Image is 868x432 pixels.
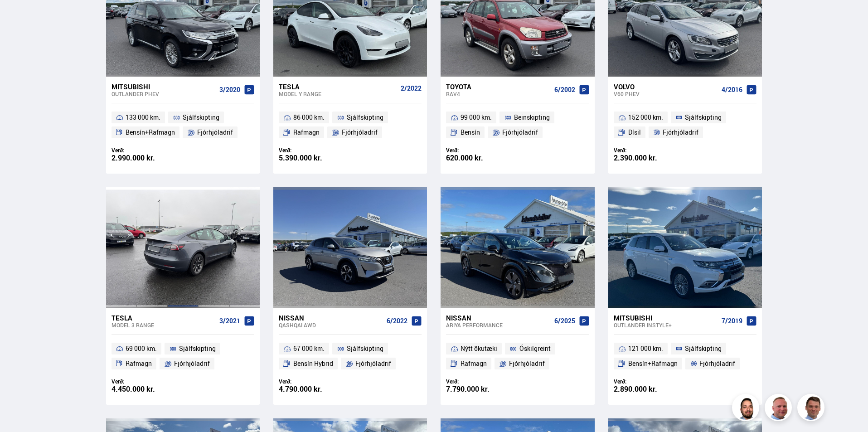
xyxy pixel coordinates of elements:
a: Nissan Qashqai AWD 6/2022 67 000 km. Sjálfskipting Bensín Hybrid Fjórhjóladrif Verð: 4.790.000 kr. [273,308,427,405]
img: FbJEzSuNWCJXmdc-.webp [799,395,826,422]
span: 2/2022 [401,85,422,92]
span: 6/2025 [554,317,575,325]
div: 2.390.000 kr. [614,154,685,162]
a: Tesla Model 3 RANGE 3/2021 69 000 km. Sjálfskipting Rafmagn Fjórhjóladrif Verð: 4.450.000 kr. [106,308,260,405]
span: Fjórhjóladrif [509,358,545,369]
div: Outlander INSTYLE+ [614,322,718,328]
span: Sjálfskipting [179,343,216,354]
span: 99 000 km. [461,112,492,123]
div: Verð: [279,147,350,154]
div: 4.790.000 kr. [279,385,350,393]
div: RAV4 [446,91,550,97]
span: 7/2019 [722,317,742,325]
div: 4.450.000 kr. [112,385,183,393]
span: Bensín+Rafmagn [126,127,175,138]
a: Mitsubishi Outlander INSTYLE+ 7/2019 121 000 km. Sjálfskipting Bensín+Rafmagn Fjórhjóladrif Verð:... [608,308,762,405]
div: 2.990.000 kr. [112,154,183,162]
span: 3/2021 [219,317,240,325]
div: Model Y RANGE [279,91,397,97]
div: Verð: [446,378,518,385]
div: 620.000 kr. [446,154,518,162]
div: 7.790.000 kr. [446,385,518,393]
a: Nissan Ariya PERFORMANCE 6/2025 Nýtt ökutæki Óskilgreint Rafmagn Fjórhjóladrif Verð: 7.790.000 kr. [441,308,594,405]
span: Sjálfskipting [685,112,722,123]
span: Bensín+Rafmagn [628,358,678,369]
span: Óskilgreint [519,343,551,354]
div: Volvo [614,83,718,91]
span: 4/2016 [722,86,742,93]
img: nhp88E3Fdnt1Opn2.png [733,395,761,422]
span: Beinskipting [514,112,550,123]
span: Fjórhjóladrif [197,127,233,138]
div: Verð: [112,378,183,385]
span: Sjálfskipting [183,112,219,123]
span: 133 000 km. [126,112,160,123]
span: Fjórhjóladrif [174,358,210,369]
span: Fjórhjóladrif [355,358,391,369]
span: Sjálfskipting [685,343,722,354]
span: 6/2002 [554,86,575,93]
span: Fjórhjóladrif [502,127,538,138]
span: Fjórhjóladrif [663,127,698,138]
div: Mitsubishi [614,314,718,322]
div: 2.890.000 kr. [614,385,685,393]
div: Verð: [279,378,350,385]
span: 152 000 km. [628,112,663,123]
span: Bensín [461,127,480,138]
div: Verð: [112,147,183,154]
div: V60 PHEV [614,91,718,97]
span: Fjórhjóladrif [342,127,378,138]
span: Rafmagn [461,358,487,369]
span: Sjálfskipting [347,343,383,354]
div: Verð: [614,147,685,154]
span: 86 000 km. [293,112,325,123]
div: Nissan [279,314,383,322]
div: Verð: [446,147,518,154]
div: Mitsubishi [112,83,216,91]
span: Sjálfskipting [347,112,383,123]
img: siFngHWaQ9KaOqBr.png [766,395,793,422]
span: Bensín Hybrid [293,358,333,369]
div: Ariya PERFORMANCE [446,322,550,328]
button: Opna LiveChat spjallviðmót [7,4,34,31]
span: 69 000 km. [126,343,157,354]
div: Tesla [279,83,397,91]
span: 3/2020 [219,86,240,93]
span: Rafmagn [293,127,320,138]
div: Qashqai AWD [279,322,383,328]
span: 67 000 km. [293,343,325,354]
span: Rafmagn [126,358,152,369]
span: Fjórhjóladrif [699,358,735,369]
a: Toyota RAV4 6/2002 99 000 km. Beinskipting Bensín Fjórhjóladrif Verð: 620.000 kr. [441,77,594,174]
div: Toyota [446,83,550,91]
div: 5.390.000 kr. [279,154,350,162]
a: Volvo V60 PHEV 4/2016 152 000 km. Sjálfskipting Dísil Fjórhjóladrif Verð: 2.390.000 kr. [608,77,762,174]
a: Tesla Model Y RANGE 2/2022 86 000 km. Sjálfskipting Rafmagn Fjórhjóladrif Verð: 5.390.000 kr. [273,77,427,174]
div: Verð: [614,378,685,385]
div: Nissan [446,314,550,322]
div: Tesla [112,314,216,322]
div: Model 3 RANGE [112,322,216,328]
span: Nýtt ökutæki [461,343,497,354]
div: Outlander PHEV [112,91,216,97]
span: Dísil [628,127,641,138]
a: Mitsubishi Outlander PHEV 3/2020 133 000 km. Sjálfskipting Bensín+Rafmagn Fjórhjóladrif Verð: 2.9... [106,77,260,174]
span: 6/2022 [387,317,407,325]
span: 121 000 km. [628,343,663,354]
